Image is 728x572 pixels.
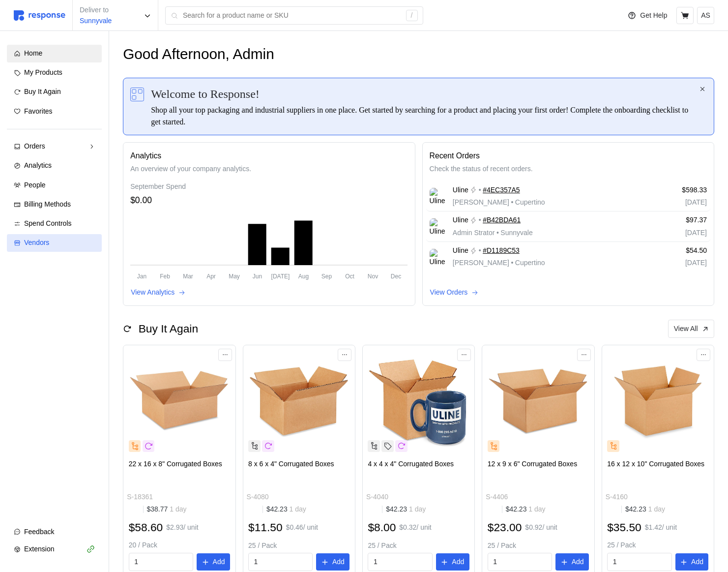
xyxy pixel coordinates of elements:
[206,272,216,279] tspan: Apr
[366,492,388,503] p: S-4040
[374,553,427,571] input: Qty
[160,272,170,279] tspan: Feb
[479,185,481,196] p: •
[321,272,332,279] tspan: Sep
[266,504,306,515] p: $42.23
[248,541,349,551] p: 25 / Pack
[386,504,426,515] p: $42.23
[488,541,589,551] p: 25 / Pack
[129,540,230,551] p: 20 / Pack
[24,239,49,246] span: Vendors
[7,157,102,175] a: Analytics
[701,10,710,21] p: AS
[24,68,62,76] span: My Products
[675,553,709,571] button: Add
[479,245,481,256] p: •
[483,215,521,226] a: #B42BDA61
[183,7,401,25] input: Search for a product name or SKU
[147,504,187,515] p: $38.77
[7,215,102,233] a: Spend Controls
[24,528,54,536] span: Feedback
[368,460,454,468] span: 4 x 4 x 4" Corrugated Boxes
[453,258,545,269] p: [PERSON_NAME] Cupertino
[197,553,230,571] button: Add
[488,351,589,452] img: S-4406
[640,10,667,21] p: Get Help
[129,351,230,452] img: S-18361
[130,287,186,299] button: View Analytics
[642,197,707,208] p: [DATE]
[622,6,673,25] button: Get Help
[24,219,72,227] span: Spend Controls
[607,351,708,452] img: S-4160
[151,85,260,103] span: Welcome to Response!
[493,553,546,571] input: Qty
[7,196,102,213] a: Billing Methods
[7,177,102,194] a: People
[137,272,146,279] tspan: Jan
[80,5,112,16] p: Deliver to
[607,460,704,468] span: 16 x 12 x 10" Corrugated Boxes
[453,185,468,196] span: Uline
[483,185,520,196] a: #4EC357A5
[129,460,222,468] span: 22 x 16 x 8" Corrugated Boxes
[430,249,446,265] img: Uline
[613,553,666,571] input: Qty
[642,245,707,256] p: $54.50
[130,181,408,192] div: September Spend
[24,107,53,115] span: Favorites
[298,272,309,279] tspan: Aug
[607,520,641,535] h2: $35.50
[483,245,520,256] a: #D1189C53
[7,541,102,558] button: Extension
[479,215,481,226] p: •
[24,88,61,95] span: Buy It Again
[453,197,545,208] p: [PERSON_NAME] Cupertino
[332,557,345,568] p: Add
[271,272,290,279] tspan: [DATE]
[7,138,102,155] a: Orders
[555,553,589,571] button: Add
[134,553,187,571] input: Qty
[139,321,198,336] h2: Buy It Again
[407,505,426,513] span: 1 day
[130,194,408,207] div: $0.00
[248,460,334,468] span: 8 x 6 x 4" Corrugated Boxes
[645,522,677,533] p: $1.42 / unit
[697,7,714,24] button: AS
[7,45,102,62] a: Home
[406,10,418,22] div: /
[452,557,464,568] p: Add
[642,185,707,196] p: $598.33
[7,64,102,82] a: My Products
[488,460,577,468] span: 12 x 9 x 6" Corrugated Boxes
[525,522,557,533] p: $0.92 / unit
[123,45,274,64] h1: Good Afternoon, Admin
[183,272,193,279] tspan: Mar
[213,557,225,568] p: Add
[399,522,431,533] p: $0.32 / unit
[7,103,102,120] a: Favorites
[24,141,85,152] div: Orders
[166,522,198,533] p: $2.93 / unit
[253,272,262,279] tspan: Jun
[131,287,175,298] p: View Analytics
[130,88,144,101] img: svg%3e
[625,504,665,515] p: $42.23
[607,540,708,551] p: 25 / Pack
[368,520,396,535] h2: $8.00
[248,520,283,535] h2: $11.50
[509,259,515,267] span: •
[7,523,102,541] button: Feedback
[430,150,707,162] p: Recent Orders
[430,188,446,204] img: Uline
[127,492,153,503] p: S-18361
[7,83,102,101] a: Buy It Again
[391,272,401,279] tspan: Dec
[486,492,508,503] p: S-4406
[430,164,707,175] p: Check the status of recent orders.
[254,553,307,571] input: Qty
[453,228,533,239] p: Admin Strator Sunnyvale
[80,16,112,27] p: Sunnyvale
[642,228,707,239] p: [DATE]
